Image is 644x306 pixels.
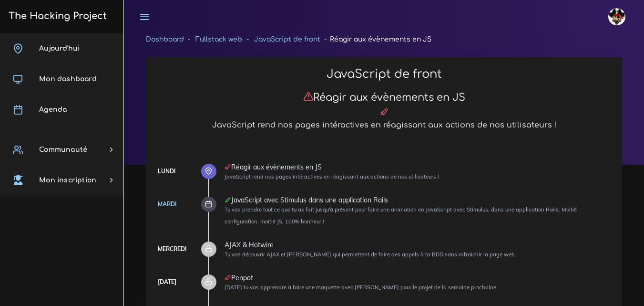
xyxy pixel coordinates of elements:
[39,177,96,184] span: Mon inscription
[158,200,176,208] a: Mardi
[39,106,67,113] span: Agenda
[156,121,612,130] h5: JavaScript rend nos pages intéractives en réagissant aux actions de nos utilisateurs !
[39,146,87,153] span: Communauté
[225,173,439,180] small: JavaScript rend nos pages intéractives en réagissant aux actions de nos utilisateurs !
[225,197,231,203] i: Corrections cette journée là
[225,284,498,291] small: [DATE] tu vas apprendre à faire une maquette avec [PERSON_NAME] pour le projet de la semaine proc...
[39,75,97,83] span: Mon dashboard
[39,45,80,52] span: Aujourd'hui
[225,274,612,281] div: Penpot
[6,11,107,21] h3: The Hacking Project
[608,8,625,25] img: avatar
[320,33,431,45] li: Réagir aux évènements en JS
[158,166,175,177] div: Lundi
[303,91,313,101] i: Attention : nous n'avons pas encore reçu ton projet aujourd'hui. N'oublie pas de le soumettre en ...
[225,164,612,170] div: Réagir aux évènements en JS
[254,36,320,43] a: JavaScript de front
[158,244,186,254] div: Mercredi
[225,251,516,258] small: Tu vas découvrir AJAX et [PERSON_NAME] qui permettent de faire des appels à ta BDD sans rafraichi...
[225,242,612,248] div: AJAX & Hotwire
[156,67,612,81] h2: JavaScript de front
[195,36,242,43] a: Fullstack web
[225,197,612,203] div: JavaScript avec Stimulus dans une application Rails
[225,274,231,281] i: Projet à rendre ce jour-là
[225,164,231,170] i: Projet à rendre ce jour-là
[156,91,612,104] h3: Réagir aux évènements en JS
[380,107,388,116] i: Projet à rendre ce jour-là
[225,206,577,225] small: Tu vas prendre tout ce que tu as fait jusqu'à présent pour faire une animation en JavaScript avec...
[158,277,176,287] div: [DATE]
[146,36,184,43] a: Dashboard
